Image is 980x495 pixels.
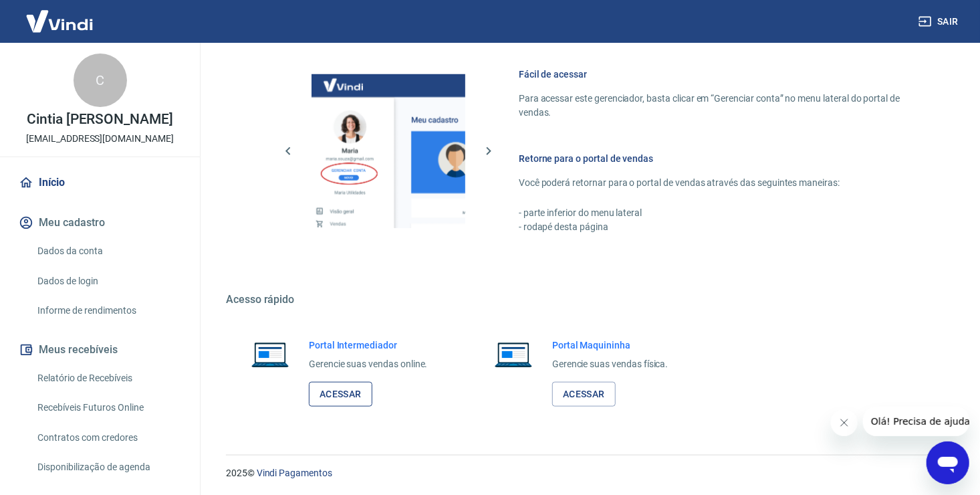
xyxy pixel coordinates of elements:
[863,407,969,436] iframe: Mensagem da empresa
[16,335,184,365] button: Meus recebíveis
[32,394,184,421] a: Recebíveis Futuros Online
[519,206,916,220] p: - parte inferior do menu lateral
[8,9,112,20] span: Olá! Precisa de ajuda?
[257,468,332,478] a: Vindi Pagamentos
[831,409,858,436] iframe: Fechar mensagem
[32,297,184,324] a: Informe de rendimentos
[552,382,616,407] a: Acessar
[32,454,184,481] a: Disponibilização de agenda
[74,54,127,107] div: C
[312,74,465,228] img: Imagem da dashboard mostrando o botão de gerenciar conta na sidebar no lado esquerdo
[16,1,103,41] img: Vindi
[226,466,948,480] p: 2025 ©
[16,168,184,197] a: Início
[552,357,668,371] p: Gerencie suas vendas física.
[32,424,184,452] a: Contratos com credores
[309,357,428,371] p: Gerencie suas vendas online.
[519,176,916,190] p: Você poderá retornar para o portal de vendas através das seguintes maneiras:
[226,293,948,306] h5: Acesso rápido
[552,338,668,352] h6: Portal Maquininha
[519,68,916,81] h6: Fácil de acessar
[32,237,184,265] a: Dados da conta
[485,338,541,371] img: Imagem de um notebook aberto
[519,92,916,120] p: Para acessar este gerenciador, basta clicar em “Gerenciar conta” no menu lateral do portal de ven...
[32,365,184,392] a: Relatório de Recebíveis
[16,208,184,237] button: Meu cadastro
[519,220,916,234] p: - rodapé desta página
[309,338,428,352] h6: Portal Intermediador
[927,441,969,484] iframe: Botão para abrir a janela de mensagens
[519,152,916,165] h6: Retorne para o portal de vendas
[242,338,298,371] img: Imagem de um notebook aberto
[309,382,372,407] a: Acessar
[32,268,184,295] a: Dados de login
[916,9,964,34] button: Sair
[27,112,173,126] p: Cintia [PERSON_NAME]
[26,132,174,146] p: [EMAIL_ADDRESS][DOMAIN_NAME]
